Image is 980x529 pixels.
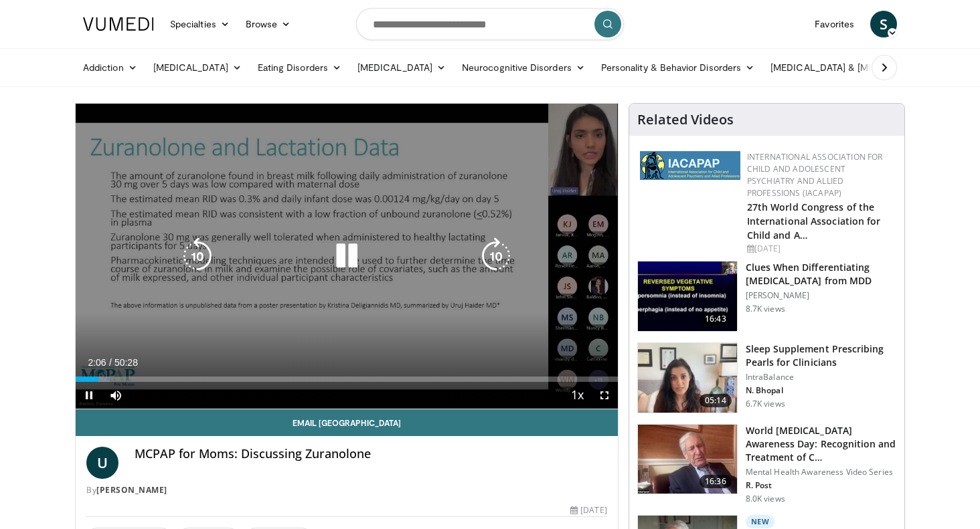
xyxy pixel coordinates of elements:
[746,480,896,491] p: R. Post
[637,261,896,332] a: 16:43 Clues When Differentiating [MEDICAL_DATA] from MDD [PERSON_NAME] 8.7K views
[747,243,894,255] div: [DATE]
[356,8,624,40] input: Search topics, interventions
[746,290,896,301] p: [PERSON_NAME]
[746,399,785,409] p: 6.7K views
[746,515,775,528] p: New
[102,382,129,409] button: Mute
[238,11,299,37] a: Browse
[88,357,106,368] span: 2:06
[76,409,618,436] a: Email [GEOGRAPHIC_DATA]
[637,424,896,504] a: 16:36 World [MEDICAL_DATA] Awareness Day: Recognition and Treatment of C… Mental Health Awareness...
[762,54,954,81] a: [MEDICAL_DATA] & [MEDICAL_DATA]
[870,11,897,37] a: S
[96,484,167,496] a: [PERSON_NAME]
[746,304,785,314] p: 8.7K views
[747,201,881,241] a: 27th World Congress of the International Association for Child and A…
[640,151,740,180] img: 2a9917ce-aac2-4f82-acde-720e532d7410.png.150x105_q85_autocrop_double_scale_upscale_version-0.2.png
[349,54,454,81] a: [MEDICAL_DATA]
[83,17,154,31] img: VuMedi Logo
[75,54,145,81] a: Addiction
[114,357,138,368] span: 50:28
[746,385,896,396] p: N. Bhopal
[564,382,591,409] button: Playback Rate
[109,357,112,368] span: /
[591,382,618,409] button: Fullscreen
[250,54,349,81] a: Eating Disorders
[135,447,607,461] h4: MCPAP for Moms: Discussing Zuranolone
[638,261,737,331] img: a6520382-d332-4ed3-9891-ee688fa49237.150x105_q85_crop-smart_upscale.jpg
[807,11,862,37] a: Favorites
[747,151,883,199] a: International Association for Child and Adolescent Psychiatry and Allied Professions (IACAPAP)
[746,424,896,464] h3: World [MEDICAL_DATA] Awareness Day: Recognition and Treatment of C…
[700,312,732,326] span: 16:43
[76,104,618,409] video-js: Video Player
[570,504,606,516] div: [DATE]
[145,54,250,81] a: [MEDICAL_DATA]
[637,112,734,128] h4: Related Videos
[746,261,896,288] h3: Clues When Differentiating [MEDICAL_DATA] from MDD
[700,475,732,488] span: 16:36
[86,484,607,496] div: By
[454,54,593,81] a: Neurocognitive Disorders
[746,494,785,504] p: 8.0K views
[637,342,896,413] a: 05:14 Sleep Supplement Prescribing Pearls for Clinicians IntraBalance N. Bhopal 6.7K views
[746,342,896,369] h3: Sleep Supplement Prescribing Pearls for Clinicians
[162,11,238,37] a: Specialties
[593,54,762,81] a: Personality & Behavior Disorders
[746,467,896,478] p: Mental Health Awareness Video Series
[76,377,618,382] div: Progress Bar
[76,382,102,409] button: Pause
[638,425,737,494] img: dad9b3bb-f8af-4dab-abc0-c3e0a61b252e.150x105_q85_crop-smart_upscale.jpg
[700,394,732,407] span: 05:14
[86,447,118,479] a: U
[746,372,896,383] p: IntraBalance
[638,343,737,413] img: 38bb175e-6d6c-4ece-ba99-644c925e62de.150x105_q85_crop-smart_upscale.jpg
